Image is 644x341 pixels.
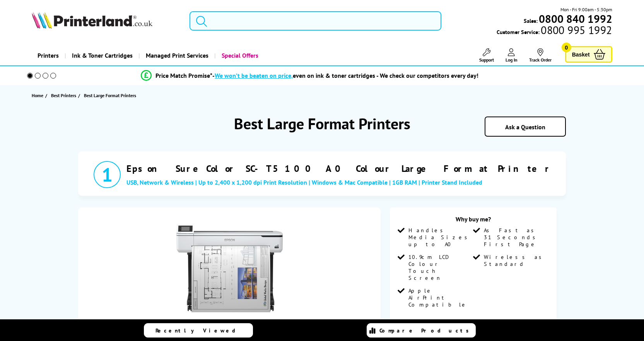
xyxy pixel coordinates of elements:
[212,72,478,79] div: - even on ink & toner cartridges - We check our competitors every day!
[94,161,121,188] div: 1
[144,323,253,338] a: Recently Viewed
[529,48,552,63] a: Track Order
[215,72,293,79] span: We won’t be beaten on price,
[398,215,549,227] div: Why buy me?
[78,113,565,134] h1: Best Large Format Printers
[562,43,571,52] span: 0
[32,12,179,30] a: Printerland Logo
[497,26,612,36] span: Customer Service:
[84,91,138,99] a: Best Large Format Printers
[214,46,264,65] a: Special Offers
[32,46,65,65] a: Printers
[51,91,78,99] a: Best Printers
[51,91,76,99] span: Best Printers
[367,323,476,338] a: Compare Products
[484,227,547,248] span: As Fast as 31 Seconds First Page
[176,215,283,322] img: Epson SureColor SC-T5100
[126,163,562,175] a: Epson SureColor SC-T5100 A0 Colour Large Format Printer
[155,72,212,79] span: Price Match Promise*
[506,57,518,63] span: Log In
[408,227,472,248] span: Handles Media Sizes up to A0
[484,254,547,267] span: Wireless as Standard
[538,15,612,22] a: 0800 840 1992
[560,6,612,13] span: Mon - Fri 9:00am - 5:30pm
[126,178,482,186] span: USB, Network & Wireless | Up to 2,400 x 1,200 dpi Print Resolution | Windows & Mac Compatible | 1...
[408,287,472,308] span: Apple AirPrint Compatible
[479,57,494,63] span: Support
[138,46,214,65] a: Managed Print Services
[32,91,45,99] a: Home
[565,46,612,63] a: Basket 0
[155,327,243,334] span: Recently Viewed
[65,46,138,65] a: Ink & Toner Cartridges
[32,91,43,99] span: Home
[572,49,590,60] span: Basket
[72,46,133,65] span: Ink & Toner Cartridges
[524,17,538,24] span: Sales:
[505,123,545,131] a: Ask a Question
[84,91,136,99] span: Best Large Format Printers
[408,254,472,281] span: 10.9cm LCD Colour Touch Screen
[379,327,473,334] span: Compare Products
[540,26,612,34] span: 0800 995 1992
[539,12,612,26] b: 0800 840 1992
[479,48,494,63] a: Support
[32,12,152,29] img: Printerland Logo
[17,69,603,82] li: modal_Promise
[514,318,549,324] a: View more details
[506,48,518,63] a: Log In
